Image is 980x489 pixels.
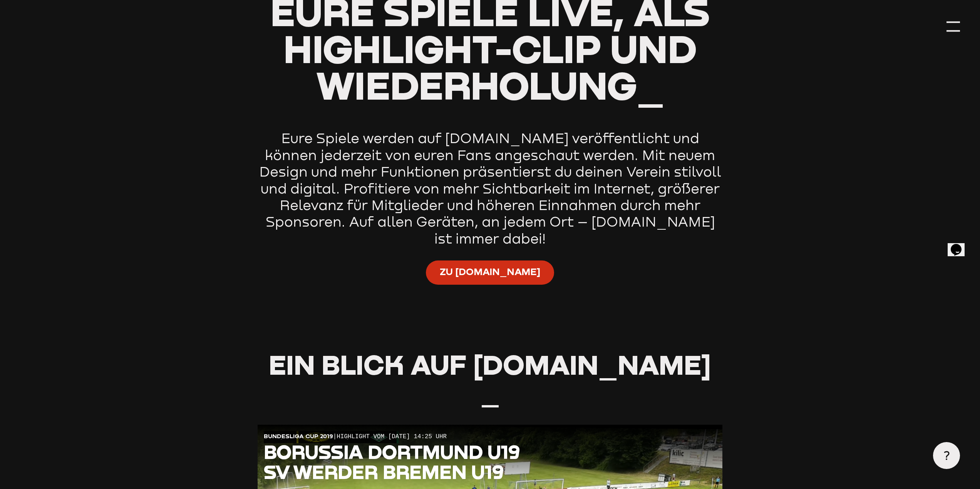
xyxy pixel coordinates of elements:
[426,260,554,285] a: Zu [DOMAIN_NAME]
[258,130,722,247] p: Eure Spiele werden auf [DOMAIN_NAME] veröffentlicht und können jederzeit von euren Fans angeschau...
[473,348,711,407] span: [DOMAIN_NAME] _
[269,348,466,381] span: Ein Blick auf
[948,233,972,256] iframe: chat widget
[440,265,540,279] span: Zu [DOMAIN_NAME]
